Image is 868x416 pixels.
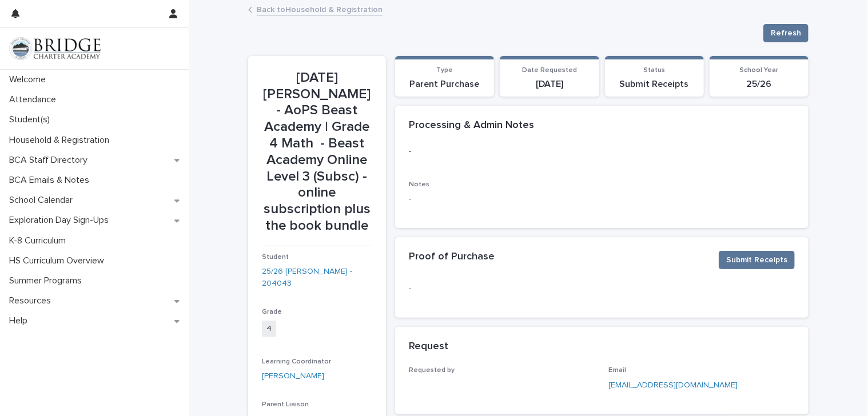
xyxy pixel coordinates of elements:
button: Submit Receipts [719,251,795,269]
span: Type [436,67,453,74]
p: BCA Staff Directory [5,155,97,166]
a: [EMAIL_ADDRESS][DOMAIN_NAME] [609,381,738,389]
p: Parent Purchase [402,79,487,90]
span: Date Requested [522,67,577,74]
span: Refresh [771,27,801,39]
span: Notes [409,181,429,188]
a: 25/26 [PERSON_NAME] - 204043 [262,266,372,290]
p: Welcome [5,74,55,85]
span: Parent Liaison [262,401,309,408]
span: Learning Coordinator [262,358,331,365]
p: BCA Emails & Notes [5,175,98,186]
p: School Calendar [5,195,82,206]
p: Household & Registration [5,135,118,146]
p: [DATE] [PERSON_NAME] - AoPS Beast Academy | Grade 4 Math - Beast Academy Online Level 3 (Subsc) -... [262,70,372,234]
p: - [409,193,795,205]
p: Help [5,315,37,326]
span: Email [609,367,627,374]
p: Student(s) [5,114,59,125]
span: Submit Receipts [726,254,787,266]
span: Grade [262,309,282,315]
p: 25/26 [716,79,802,90]
p: K-8 Curriculum [5,235,75,246]
span: 4 [262,321,276,337]
p: - [409,146,795,158]
h2: Processing & Admin Notes [409,119,534,132]
h2: Request [409,341,448,353]
img: V1C1m3IdTEidaUdm9Hs0 [9,37,101,60]
h2: Proof of Purchase [409,251,495,263]
p: Submit Receipts [612,79,697,90]
p: - [409,283,528,295]
p: Summer Programs [5,275,91,286]
span: Status [643,67,665,74]
button: Refresh [763,24,809,42]
span: School Year [739,67,778,74]
p: [DATE] [507,79,592,90]
span: Requested by [409,367,455,374]
p: Exploration Day Sign-Ups [5,215,118,226]
span: Student [262,254,289,261]
p: Attendance [5,94,65,105]
p: Resources [5,295,60,306]
p: HS Curriculum Overview [5,255,113,266]
a: [PERSON_NAME] [262,370,324,382]
a: Back toHousehold & Registration [257,2,383,15]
